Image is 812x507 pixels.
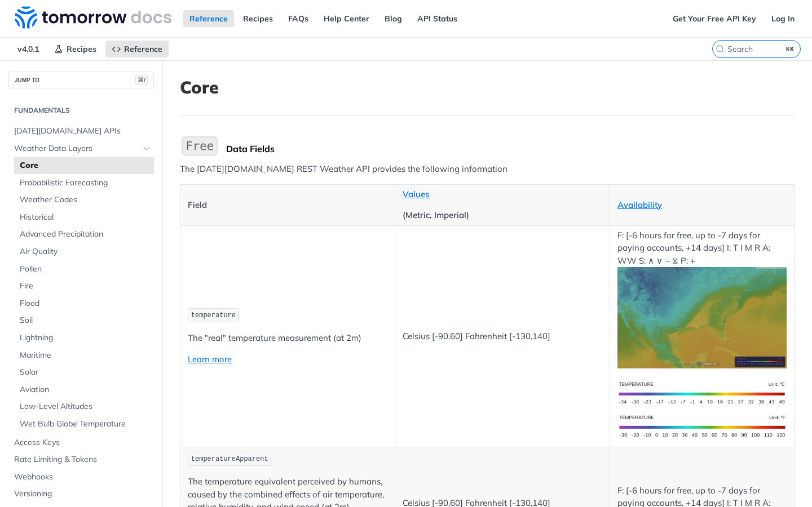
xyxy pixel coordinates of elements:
kbd: ⌘K [783,43,797,55]
span: temperatureApparent [191,455,268,463]
h2: Fundamentals [8,105,154,115]
a: Flood [14,295,154,312]
p: The [DATE][DOMAIN_NAME] REST Weather API provides the following information [180,163,795,176]
span: Core [20,160,151,171]
span: Versioning [14,488,151,500]
span: v4.0.1 [11,41,45,57]
span: temperature [191,312,236,319]
a: Solar [14,364,154,381]
span: Access Keys [14,437,151,448]
a: Air Quality [14,243,154,260]
svg: Search [716,45,725,54]
span: Recipes [67,44,96,54]
a: Fire [14,278,154,295]
div: Data Fields [226,143,795,154]
span: Weather Data Layers [14,143,139,154]
span: Solar [20,367,151,378]
span: Weather Codes [20,194,151,206]
a: Learn more [188,354,232,364]
a: Wet Bulb Globe Temperature [14,416,154,433]
a: Log In [765,10,801,27]
img: Tomorrow.io Weather API Docs [15,6,171,29]
span: Lightning [20,332,151,344]
a: Rate Limiting & Tokens [8,451,154,468]
a: Recipes [48,41,103,57]
a: Pollen [14,261,154,278]
span: Flood [20,298,151,309]
a: Historical [14,209,154,226]
a: Reference [105,41,169,57]
span: Expand image [617,312,787,322]
span: Low-Level Altitudes [20,401,151,412]
a: [DATE][DOMAIN_NAME] APIs [8,123,154,140]
span: Historical [20,212,151,223]
span: Probabilistic Forecasting [20,177,151,189]
a: Lightning [14,330,154,346]
a: Access Keys [8,434,154,451]
span: Reference [124,44,162,54]
p: (Metric, Imperial) [403,209,602,222]
a: Weather Data LayersHide subpages for Weather Data Layers [8,140,154,157]
a: Aviation [14,381,154,398]
a: Values [403,189,429,199]
span: Soil [20,315,151,326]
span: Expand image [617,388,787,398]
p: Celsius [-90,60] Fahrenheit [-130,140] [403,330,602,343]
a: Reference [183,10,234,27]
a: Maritime [14,347,154,364]
span: Rate Limiting & Tokens [14,454,151,465]
span: Aviation [20,384,151,395]
span: Pollen [20,264,151,275]
span: ⌘/ [135,75,148,85]
a: Advanced Precipitation [14,226,154,243]
span: Air Quality [20,246,151,257]
span: Expand image [617,421,787,432]
a: Blog [378,10,408,27]
a: Availability [617,199,662,210]
span: Wet Bulb Globe Temperature [20,419,151,430]
a: Probabilistic Forecasting [14,175,154,192]
p: F: [-6 hours for free, up to -7 days for paying accounts, +14 days] I: T I M R A: WW S: ∧ ∨ ~ ⧖ P: + [617,229,787,368]
span: Maritime [20,350,151,361]
a: Soil [14,312,154,329]
span: Advanced Precipitation [20,229,151,240]
a: Get Your Free API Key [667,10,762,27]
button: Hide subpages for Weather Data Layers [142,144,151,153]
a: Help Center [317,10,376,27]
a: Core [14,157,154,174]
p: Field [188,199,387,212]
span: [DATE][DOMAIN_NAME] APIs [14,126,151,137]
h1: Core [180,77,795,97]
a: API Status [411,10,464,27]
a: Low-Level Altitudes [14,398,154,415]
span: Webhooks [14,472,151,483]
span: Fire [20,281,151,292]
a: Recipes [237,10,279,27]
p: The "real" temperature measurement (at 2m) [188,332,387,345]
a: FAQs [282,10,315,27]
a: Versioning [8,486,154,502]
button: JUMP TO⌘/ [8,72,154,88]
a: Webhooks [8,469,154,486]
a: Weather Codes [14,192,154,208]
